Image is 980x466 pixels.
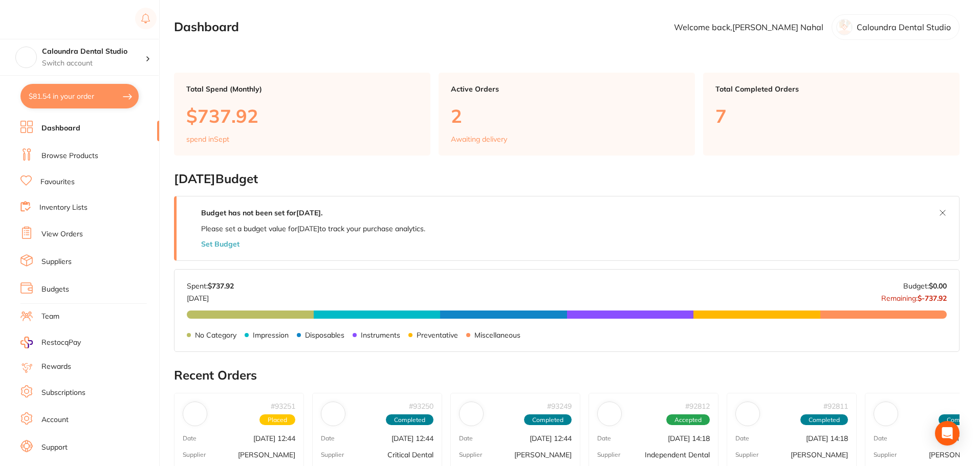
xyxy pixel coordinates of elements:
[41,257,72,267] a: Suppliers
[208,281,234,291] strong: $737.92
[271,402,295,410] p: # 93251
[451,105,683,126] p: 2
[451,85,683,93] p: Active Orders
[20,337,33,348] img: RestocqPay
[253,331,289,339] p: Impression
[386,414,433,426] span: Completed
[41,151,98,161] a: Browse Products
[791,451,848,459] p: [PERSON_NAME]
[547,402,572,410] p: # 93249
[201,225,425,233] p: Please set a budget value for [DATE] to track your purchase analytics.
[183,435,197,442] p: Date
[387,451,433,459] p: Critical Dental
[321,451,344,458] p: Supplier
[253,434,295,442] p: [DATE] 12:44
[186,135,229,143] p: spend in Sept
[42,58,145,69] p: Switch account
[16,47,36,68] img: Caloundra Dental Studio
[600,404,619,424] img: Independent Dental
[409,402,433,410] p: # 93250
[668,434,710,442] p: [DATE] 14:18
[524,414,572,426] span: Completed
[259,414,295,426] span: Placed
[238,451,295,459] p: [PERSON_NAME]
[918,294,947,303] strong: $-737.92
[174,20,239,34] h2: Dashboard
[187,290,234,302] p: [DATE]
[41,362,71,372] a: Rewards
[666,414,710,426] span: Accepted
[187,282,234,290] p: Spent:
[823,402,848,410] p: # 92811
[321,435,335,442] p: Date
[935,421,960,446] div: Open Intercom Messenger
[874,435,887,442] p: Date
[462,404,481,424] img: Henry Schein Halas
[685,402,710,410] p: # 92812
[597,435,611,442] p: Date
[881,290,947,302] p: Remaining:
[674,23,823,32] p: Welcome back, [PERSON_NAME] Nahal
[186,85,418,93] p: Total Spend (Monthly)
[459,451,482,458] p: Supplier
[903,282,947,290] p: Budget:
[185,404,205,424] img: Adam Dental
[201,208,322,217] strong: Budget has not been set for [DATE] .
[41,338,81,348] span: RestocqPay
[20,13,86,26] img: Restocq Logo
[41,442,68,453] a: Support
[530,434,572,442] p: [DATE] 12:44
[20,84,139,108] button: $81.54 in your order
[174,172,960,186] h2: [DATE] Budget
[195,331,236,339] p: No Category
[474,331,520,339] p: Miscellaneous
[874,451,897,458] p: Supplier
[41,388,85,398] a: Subscriptions
[183,451,206,458] p: Supplier
[361,331,400,339] p: Instruments
[40,177,75,187] a: Favourites
[201,240,239,248] button: Set Budget
[929,281,947,291] strong: $0.00
[806,434,848,442] p: [DATE] 14:18
[41,123,80,134] a: Dashboard
[186,105,418,126] p: $737.92
[451,135,507,143] p: Awaiting delivery
[41,312,59,322] a: Team
[703,73,960,156] a: Total Completed Orders7
[735,435,749,442] p: Date
[800,414,848,426] span: Completed
[715,105,947,126] p: 7
[735,451,758,458] p: Supplier
[597,451,620,458] p: Supplier
[305,331,344,339] p: Disposables
[417,331,458,339] p: Preventative
[41,229,83,239] a: View Orders
[20,8,86,31] a: Restocq Logo
[876,404,896,424] img: Henry Schein Halas
[715,85,947,93] p: Total Completed Orders
[459,435,473,442] p: Date
[514,451,572,459] p: [PERSON_NAME]
[39,203,88,213] a: Inventory Lists
[738,404,757,424] img: Adam Dental
[174,368,960,383] h2: Recent Orders
[174,73,430,156] a: Total Spend (Monthly)$737.92spend inSept
[42,47,145,57] h4: Caloundra Dental Studio
[41,284,69,295] a: Budgets
[439,73,695,156] a: Active Orders2Awaiting delivery
[645,451,710,459] p: Independent Dental
[323,404,343,424] img: Critical Dental
[41,415,69,425] a: Account
[391,434,433,442] p: [DATE] 12:44
[857,23,951,32] p: Caloundra Dental Studio
[20,337,81,348] a: RestocqPay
